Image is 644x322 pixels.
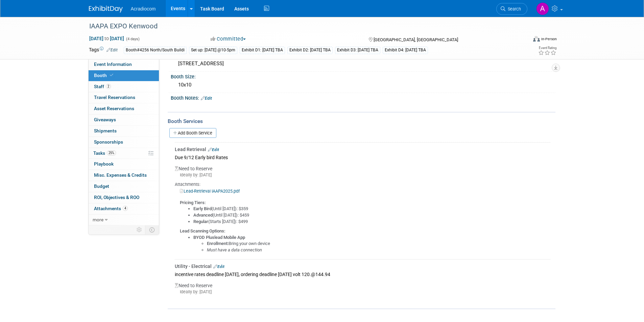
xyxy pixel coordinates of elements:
[287,47,333,54] div: Exhibit D2: [DATE] TBA
[89,148,159,159] a: Tasks25%
[180,200,206,205] b: Pricing Tiers:
[180,189,240,194] a: Lead-Retrieval IAAPA2025.pdf
[89,159,159,170] a: Playbook
[240,47,285,54] div: Exhibit D1: [DATE] TBA
[536,2,549,15] img: Amanda Nazarko
[193,213,213,218] b: Advanced
[94,117,116,122] span: Giveaways
[103,36,110,41] span: to
[533,36,540,42] img: Format-Inperson.png
[94,139,123,145] span: Sponsorships
[89,59,159,70] a: Event Information
[171,72,555,80] div: Booth Size:
[94,161,114,167] span: Playbook
[193,219,550,225] li: (Starts [DATE]): $499
[175,270,550,279] div: incentive rates deadline [DATE], ordering deadline [DATE] volt 120.@144.94
[171,93,555,102] div: Booth Notes:
[125,37,140,41] span: (4 days)
[207,241,550,247] li: Bring your own device
[89,81,159,92] a: Staff2
[94,106,134,111] span: Asset Reservations
[89,92,159,103] a: Travel Reservations
[106,84,111,89] span: 2
[207,241,229,246] b: Enrollment:
[94,95,135,100] span: Travel Reservations
[94,183,109,189] span: Budget
[94,172,147,178] span: Misc. Expenses & Credits
[496,3,527,15] a: Search
[193,206,212,211] b: Early Bird
[175,153,550,162] div: Due 9/12 Early bird Rates
[180,228,225,233] b: Lead Scanning Options:
[175,172,550,178] div: Ideally by: [DATE]
[193,235,245,240] b: BYOD Pluslead Mobile App
[94,84,111,89] span: Staff
[175,162,550,253] div: Need to Reserve
[538,46,556,50] div: Event Rating
[175,181,550,188] div: Attachments:
[189,47,237,54] div: Set up: [DATE] @10-5pm
[193,219,208,224] b: Regular
[94,128,117,133] span: Shipments
[94,73,115,78] span: Booth
[106,48,118,52] a: Edit
[93,150,116,156] span: Tasks
[94,195,139,200] span: ROI, Objectives & ROO
[89,6,123,13] img: ExhibitDay
[89,170,159,181] a: Misc. Expenses & Credits
[87,20,517,32] div: IAAPA EXPO Kenwood
[176,58,550,69] div: [STREET_ADDRESS]
[134,225,145,234] td: Personalize Event Tab Strip
[89,115,159,125] a: Giveaways
[89,35,124,42] span: [DATE] [DATE]
[176,80,550,90] div: 10x10
[131,6,156,11] span: Acradiocom
[89,192,159,203] a: ROI, Objectives & ROO
[208,147,219,152] a: Edit
[89,46,118,54] td: Tags
[94,61,132,67] span: Event Information
[89,103,159,114] a: Asset Reservations
[110,73,113,77] i: Booth reservation complete
[175,279,550,300] div: Need to Reserve
[89,137,159,148] a: Sponsorships
[207,247,262,252] i: Must have a data connection
[383,47,428,54] div: Exhibit D4: [DATE] TBA
[89,126,159,137] a: Shipments
[89,215,159,225] a: more
[487,35,557,45] div: Event Format
[89,181,159,192] a: Budget
[335,47,380,54] div: Exhibit D3: [DATE] TBA
[201,96,212,101] a: Edit
[193,212,550,219] li: (Until [DATE]): $459
[169,128,216,138] a: Add Booth Service
[193,206,550,212] li: (Until [DATE]): $359
[89,70,159,81] a: Booth
[505,6,521,11] span: Search
[175,263,550,270] div: Utility - Electrical
[145,225,159,234] td: Toggle Event Tabs
[89,203,159,214] a: Attachments4
[208,35,248,43] button: Committed
[123,206,128,211] span: 4
[107,150,116,155] span: 25%
[541,36,557,42] div: In-Person
[124,47,187,54] div: Booth#4256 North/South Buildi
[168,118,555,125] div: Booth Services
[94,206,128,211] span: Attachments
[213,264,224,269] a: Edit
[175,146,550,153] div: Lead Retrieval
[93,217,103,222] span: more
[175,289,550,295] div: Ideally by: [DATE]
[374,37,458,42] span: [GEOGRAPHIC_DATA], [GEOGRAPHIC_DATA]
